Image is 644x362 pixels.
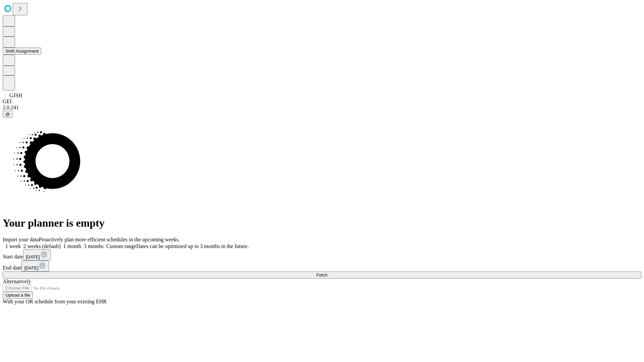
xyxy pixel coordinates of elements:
[39,237,180,242] span: Proactively plan more efficient schedules in the upcoming weeks.
[9,93,22,98] span: GJSH
[3,299,107,304] span: With your OR schedule from your existing EHR
[84,243,104,249] span: 3 months
[3,271,641,279] button: Fetch
[24,265,38,270] span: [DATE]
[3,260,641,271] div: End date
[23,249,51,260] button: [DATE]
[26,254,40,259] span: [DATE]
[3,292,33,299] button: Upload a file
[5,243,21,249] span: 1 week
[136,243,249,249] span: Dates can be optimized up to 3 months in the future.
[3,105,641,111] div: 2.0.241
[106,243,136,249] span: Custom range
[23,243,61,249] span: 2 weeks (default)
[3,99,641,105] div: GEI
[316,273,327,278] span: Fetch
[5,112,10,117] span: @
[63,243,81,249] span: 1 month
[3,48,41,55] button: Shift Assignment
[3,279,31,284] span: Alternatively
[3,217,641,229] h1: Your planner is empty
[3,249,641,260] div: Start date
[3,237,39,242] span: Import your data
[3,111,13,118] button: @
[21,260,49,271] button: [DATE]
